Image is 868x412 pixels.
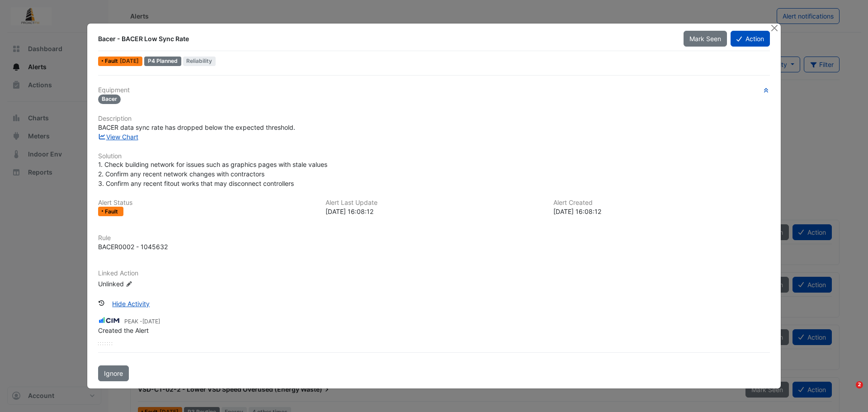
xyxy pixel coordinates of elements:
h6: Solution [98,152,770,160]
h6: Description [98,115,770,123]
span: 2025-10-02 21:04:58 [142,318,160,325]
button: Hide Activity [106,296,156,312]
fa-icon: Edit Linked Action [126,281,132,288]
span: Mark Seen [689,35,721,43]
div: [DATE] 16:08:12 [553,207,770,216]
h6: Alert Status [98,199,315,207]
span: Ignore [104,369,123,377]
img: CIM [98,316,121,326]
button: Mark Seen [684,31,727,47]
span: Bacer [98,95,121,104]
span: 1. Check building network for issues such as graphics pages with stale values 2. Confirm any rece... [98,161,327,187]
div: [DATE] 16:08:12 [325,207,542,216]
span: 2 [856,381,863,388]
h6: Alert Last Update [325,199,542,207]
span: Thu 02-Oct-2025 16:08 AEST [120,57,139,64]
button: Ignore [98,365,129,381]
a: View Chart [98,133,138,141]
span: Fault [105,58,120,64]
span: BACER data sync rate has dropped below the expected threshold. [98,123,295,131]
div: Bacer - BACER Low Sync Rate [98,34,673,43]
button: Close [769,24,779,33]
div: P4 Planned [144,57,181,66]
span: Reliability [183,57,216,66]
small: PEAK - [124,317,160,326]
h6: Equipment [98,86,770,94]
div: Unlinked [98,279,207,289]
span: Created the Alert [98,327,149,334]
h6: Alert Created [553,199,770,207]
button: Action [731,31,770,47]
iframe: Intercom live chat [837,381,859,403]
h6: Rule [98,234,770,242]
h6: Linked Action [98,270,770,277]
span: Fault [105,209,120,214]
div: BACER0002 - 1045632 [98,242,168,251]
